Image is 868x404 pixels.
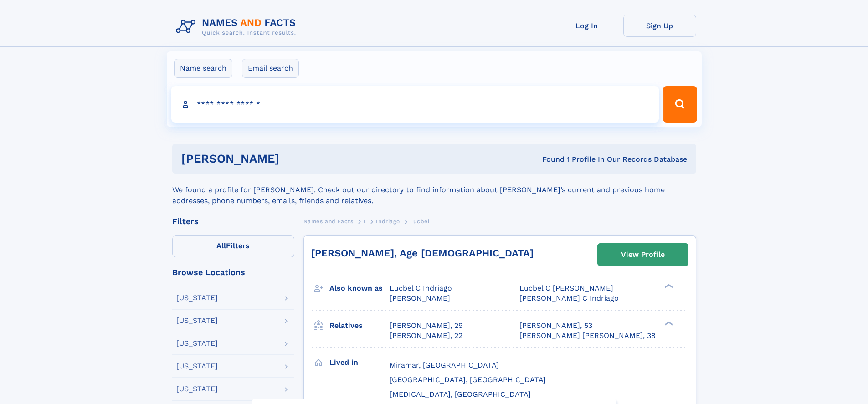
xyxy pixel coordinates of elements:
span: [PERSON_NAME] C Indriago [519,294,619,302]
div: [US_STATE] [176,294,218,302]
a: [PERSON_NAME], 29 [390,321,463,331]
input: search input [171,86,659,123]
div: ❯ [663,283,673,289]
a: [PERSON_NAME] [PERSON_NAME], 38 [519,331,656,341]
a: I [364,215,366,227]
a: Names and Facts [303,215,354,227]
a: [PERSON_NAME], Age [DEMOGRAPHIC_DATA] [311,247,534,259]
img: Logo Names and Facts [172,15,303,39]
label: Email search [242,59,299,78]
label: Name search [174,59,232,78]
span: Indriago [376,218,400,225]
span: [GEOGRAPHIC_DATA], [GEOGRAPHIC_DATA] [390,375,546,384]
a: [PERSON_NAME], 53 [519,321,592,331]
h3: Lived in [329,355,390,370]
span: All [216,241,226,250]
div: Browse Locations [172,268,294,276]
a: Log In [550,15,623,37]
span: Lucbel C [PERSON_NAME] [519,284,613,292]
span: Lucbel C Indriago [390,284,452,292]
span: [PERSON_NAME] [390,294,450,302]
div: Filters [172,217,294,225]
span: Miramar, [GEOGRAPHIC_DATA] [390,361,499,369]
a: [PERSON_NAME], 22 [390,331,462,341]
button: Search Button [663,86,697,123]
label: Filters [172,235,294,257]
div: View Profile [621,244,665,265]
div: [US_STATE] [176,317,218,324]
h1: [PERSON_NAME] [181,153,411,164]
div: We found a profile for [PERSON_NAME]. Check out our directory to find information about [PERSON_N... [172,174,696,206]
span: Lucbel [410,218,430,225]
a: View Profile [598,244,688,266]
span: I [364,218,366,225]
div: ❯ [663,320,673,326]
h3: Relatives [329,318,390,333]
a: Sign Up [623,15,696,37]
span: [MEDICAL_DATA], [GEOGRAPHIC_DATA] [390,390,531,399]
div: [US_STATE] [176,363,218,370]
div: [US_STATE] [176,340,218,347]
h3: Also known as [329,281,390,296]
div: [US_STATE] [176,385,218,393]
div: Found 1 Profile In Our Records Database [411,154,687,164]
a: Indriago [376,215,400,227]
